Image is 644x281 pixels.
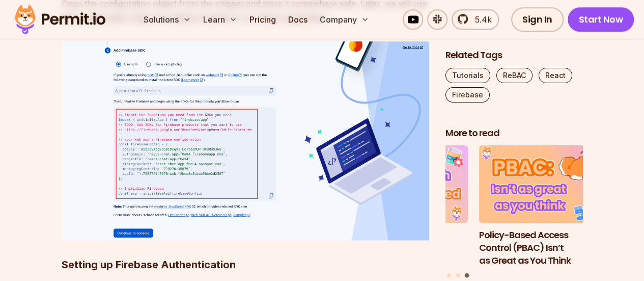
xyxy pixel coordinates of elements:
h2: Related Tags [445,49,583,62]
a: React [539,68,572,83]
a: Firebase [445,87,490,103]
img: image 7.png [62,41,429,240]
a: Start Now [568,7,634,32]
button: Learn [199,9,241,30]
h3: Policy-Based Access Control (PBAC) Isn’t as Great as You Think [479,229,617,267]
a: ReBAC [496,68,533,83]
li: 3 of 3 [479,146,617,267]
a: Tutorials [445,68,490,83]
img: Permit logo [10,2,110,37]
h3: Prisma ORM Data Filtering with ReBAC [331,229,468,254]
div: Posts [445,146,583,279]
a: Docs [284,9,312,30]
button: Go to slide 1 [447,273,451,277]
img: Policy-Based Access Control (PBAC) Isn’t as Great as You Think [479,146,617,223]
a: Sign In [511,7,564,32]
img: Prisma ORM Data Filtering with ReBAC [331,146,468,223]
a: Pricing [245,9,280,30]
button: Go to slide 3 [465,273,469,278]
button: Company [316,9,373,30]
button: Go to slide 2 [456,273,460,277]
a: Policy-Based Access Control (PBAC) Isn’t as Great as You ThinkPolicy-Based Access Control (PBAC) ... [479,146,617,267]
a: 5.4k [452,9,499,30]
li: 2 of 3 [331,146,468,267]
h2: More to read [445,127,583,140]
strong: Setting up Firebase Authentication [62,259,236,271]
span: 5.4k [469,13,492,25]
button: Solutions [139,9,195,30]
